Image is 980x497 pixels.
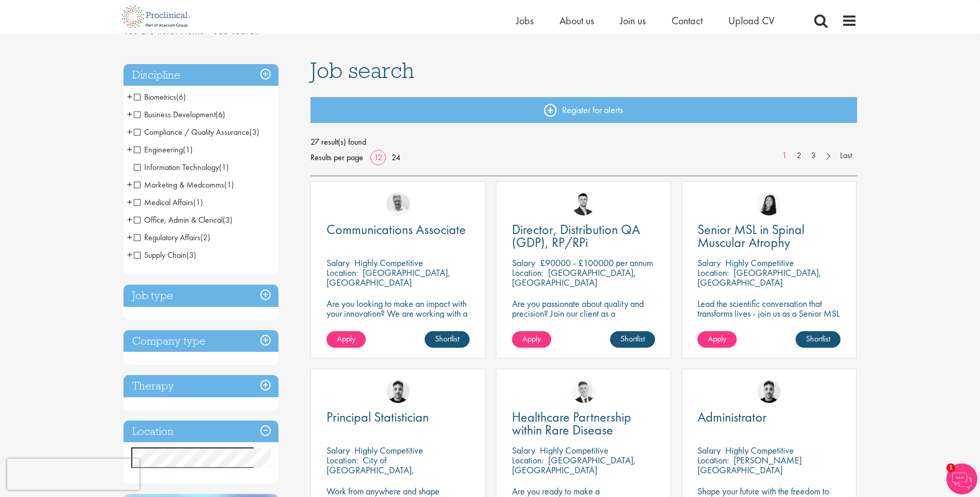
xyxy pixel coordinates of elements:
span: (2) [200,232,210,243]
span: (1) [219,162,229,173]
span: + [127,229,132,245]
a: Last [835,150,857,162]
span: (3) [223,214,232,225]
p: [PERSON_NAME][GEOGRAPHIC_DATA][PERSON_NAME], [GEOGRAPHIC_DATA] [697,454,802,495]
span: Apply [708,333,726,344]
span: Salary [697,257,721,269]
span: (1) [193,197,203,208]
span: Supply Chain [134,250,196,260]
p: Lead the scientific conversation that transforms lives - join us as a Senior MSL in Spinal Muscul... [697,299,841,328]
a: 3 [806,150,821,162]
a: 2 [791,150,806,162]
span: Senior MSL in Spinal Muscular Atrophy [697,221,804,251]
a: Apply [512,331,551,348]
span: Medical Affairs [134,197,193,208]
a: Contact [672,14,703,27]
p: [GEOGRAPHIC_DATA], [GEOGRAPHIC_DATA] [512,454,636,476]
span: (6) [176,91,186,102]
a: Communications Associate [326,223,470,236]
span: Join us [620,14,646,27]
span: Communications Associate [326,221,466,238]
a: Healthcare Partnership within Rare Disease [512,411,655,437]
p: [GEOGRAPHIC_DATA], [GEOGRAPHIC_DATA] [512,267,636,288]
span: Apply [337,333,355,344]
span: + [127,247,132,262]
h3: Location [123,421,278,443]
span: Marketing & Medcomms [134,179,234,190]
span: Location: [697,267,729,278]
h3: Company type [123,330,278,352]
img: Nicolas Daniel [572,380,595,403]
span: Job search [310,56,414,84]
span: + [127,124,132,139]
span: 27 result(s) found [310,134,857,150]
span: + [127,212,132,227]
span: Compliance / Quality Assurance [134,127,259,137]
span: Biometrics [134,91,176,102]
h3: Therapy [123,375,278,397]
span: Salary [512,257,535,269]
a: 24 [388,152,404,163]
span: Business Development [134,109,215,120]
span: + [127,89,132,104]
a: 1 [777,150,792,162]
a: Principal Statistician [326,411,470,424]
div: Job type [123,285,278,307]
a: Senior MSL in Spinal Muscular Atrophy [697,223,841,249]
span: Engineering [134,144,183,155]
span: Location: [326,454,358,466]
span: Information Technology [134,162,219,173]
p: City of [GEOGRAPHIC_DATA], [GEOGRAPHIC_DATA] [326,454,414,486]
a: Apply [697,331,737,348]
a: Jobs [516,14,534,27]
span: Business Development [134,109,225,120]
span: Office, Admin & Clerical [134,214,232,225]
p: £90000 - £100000 per annum [540,257,653,269]
p: Are you looking to make an impact with your innovation? We are working with a well-established ph... [326,299,470,358]
span: Upload CV [728,14,774,27]
a: Apply [326,331,366,348]
span: Engineering [134,144,193,155]
p: [GEOGRAPHIC_DATA], [GEOGRAPHIC_DATA] [326,267,450,288]
img: Chatbot [946,463,977,494]
span: Regulatory Affairs [134,232,200,243]
span: Administrator [697,408,767,426]
a: Numhom Sudsok [757,192,781,215]
span: Salary [697,444,721,456]
a: Shortlist [425,331,470,348]
img: Dean Fisher [757,380,781,403]
span: + [127,106,132,122]
a: Dean Fisher [386,380,410,403]
span: Marketing & Medcomms [134,179,224,190]
a: Director, Distribution QA (GDP), RP/RPi [512,223,655,249]
span: (6) [215,109,225,120]
span: Principal Statistician [326,408,429,426]
span: (1) [183,144,193,155]
span: + [127,177,132,192]
p: Highly Competitive [725,444,794,456]
p: Are you passionate about quality and precision? Join our client as a Distribution Director and he... [512,299,655,338]
span: (3) [186,250,196,260]
a: Shortlist [610,331,655,348]
p: [GEOGRAPHIC_DATA], [GEOGRAPHIC_DATA] [697,267,821,288]
span: Office, Admin & Clerical [134,214,223,225]
span: Information Technology [134,162,229,173]
a: 12 [370,152,386,163]
a: Administrator [697,411,841,424]
div: Discipline [123,64,278,86]
img: Joshua Bye [386,192,410,215]
iframe: reCAPTCHA [7,459,139,490]
span: Healthcare Partnership within Rare Disease [512,408,631,439]
p: Highly Competitive [354,444,423,456]
span: Salary [512,444,535,456]
span: Location: [512,454,543,466]
span: Supply Chain [134,250,186,260]
a: About us [559,14,594,27]
p: Highly Competitive [725,257,794,269]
